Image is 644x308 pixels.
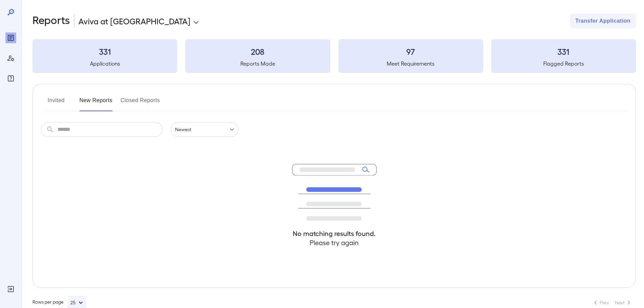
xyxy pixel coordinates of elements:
[570,14,636,28] button: Transfer Application
[32,60,177,68] h5: Applications
[292,229,377,238] h4: No matching results found.
[589,297,636,308] nav: pagination navigation
[338,46,483,57] h3: 97
[491,60,636,68] h5: Flagged Reports
[292,238,377,247] h4: Please try again
[185,60,330,68] h5: Reports Made
[171,122,238,137] div: Newest
[121,95,160,111] button: Closed Reports
[78,16,190,26] p: Aviva at [GEOGRAPHIC_DATA]
[32,14,70,28] h2: Reports
[32,46,177,57] h3: 331
[5,73,16,84] div: FAQ
[5,53,16,64] div: Manage Users
[79,95,113,111] button: New Reports
[338,60,483,68] h5: Meet Requirements
[185,46,330,57] h3: 208
[32,39,636,73] summary: 331Applications208Reports Made97Meet Requirements331Flagged Reports
[491,46,636,57] h3: 331
[41,95,71,111] button: Invited
[5,32,16,43] div: Reports
[5,284,16,294] div: Log Out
